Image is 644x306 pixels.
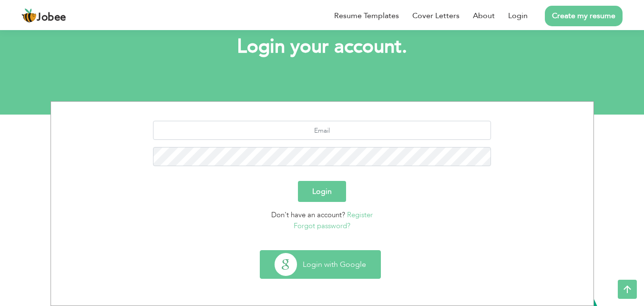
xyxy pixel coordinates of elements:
a: Register [347,210,373,220]
img: jobee.io [21,8,37,23]
span: Don't have an account? [271,210,345,220]
a: Cover Letters [412,10,460,21]
a: Jobee [21,8,66,23]
input: Email [153,121,491,140]
a: Create my resume [545,6,623,26]
a: Forgot password? [294,221,350,231]
span: Jobee [37,12,66,23]
button: Login with Google [260,251,380,278]
a: Login [508,10,528,21]
button: Login [298,181,346,202]
a: Resume Templates [334,10,399,21]
h1: Login your account. [65,34,580,59]
a: About [473,10,495,21]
